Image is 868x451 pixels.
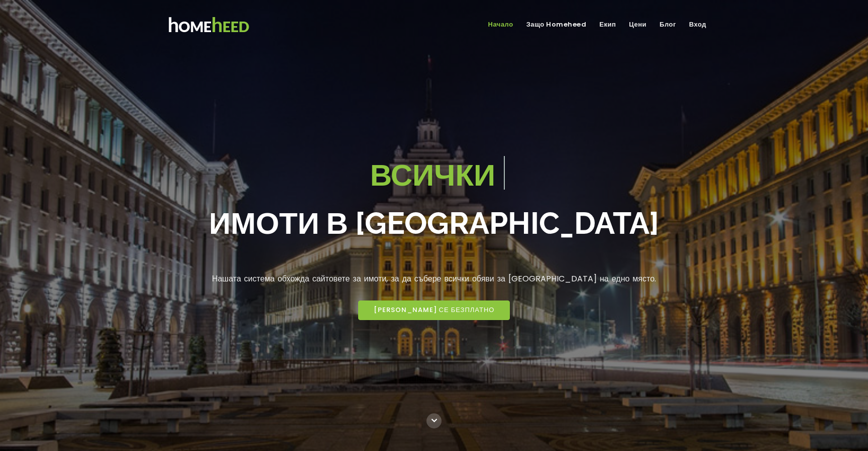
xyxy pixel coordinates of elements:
span: [PERSON_NAME] се БЕЗПЛАТНО [374,306,495,315]
p: Нашата система обхожда сайтовете за имоти, за да събере всички обяви за [GEOGRAPHIC_DATA] на едно... [148,272,720,285]
a: [PERSON_NAME] се БЕЗПЛАТНО [358,300,510,320]
b: Всички [370,157,495,193]
a: Цени [625,17,650,33]
a: Защо Homeheed [522,17,591,33]
img: Homeheed logo [155,12,262,38]
a: Вход [685,17,710,33]
span: имоти в [GEOGRAPHIC_DATA] [209,199,659,247]
a: Блог [656,17,680,33]
a: Начало [484,17,517,33]
a: Екип [595,17,620,33]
